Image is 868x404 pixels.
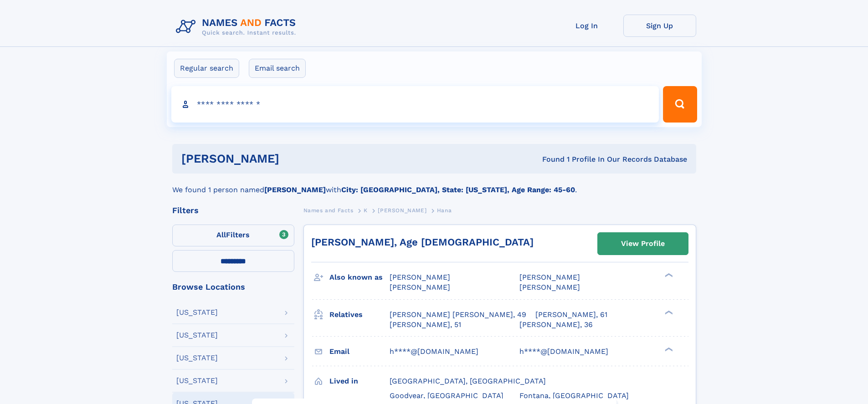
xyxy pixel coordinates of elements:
a: [PERSON_NAME], Age [DEMOGRAPHIC_DATA] [311,236,534,248]
div: [US_STATE] [176,377,218,384]
span: [PERSON_NAME] [519,273,580,281]
a: [PERSON_NAME], 51 [390,320,461,330]
a: [PERSON_NAME] [378,205,426,216]
input: search input [171,86,659,123]
h3: Relatives [329,307,390,322]
div: View Profile [621,233,665,254]
h3: Lived in [329,373,390,389]
span: [GEOGRAPHIC_DATA], [GEOGRAPHIC_DATA] [390,377,546,385]
a: Names and Facts [303,205,354,216]
div: ❯ [663,346,673,352]
span: [PERSON_NAME] [378,207,426,214]
div: ❯ [663,309,673,315]
span: K [364,207,368,214]
b: [PERSON_NAME] [264,185,326,194]
a: [PERSON_NAME] [PERSON_NAME], 49 [390,310,526,320]
b: City: [GEOGRAPHIC_DATA], State: [US_STATE], Age Range: 45-60 [341,185,575,194]
h1: [PERSON_NAME] [181,153,411,164]
button: Search Button [663,86,697,123]
span: [PERSON_NAME] [519,283,580,291]
div: [US_STATE] [176,309,218,316]
div: Browse Locations [172,283,294,291]
label: Filters [172,225,294,246]
a: View Profile [598,233,688,255]
span: [PERSON_NAME] [390,273,450,281]
span: Goodyear, [GEOGRAPHIC_DATA] [390,391,503,400]
label: Email search [249,59,306,78]
span: Hana [437,207,452,214]
div: Filters [172,206,294,215]
a: [PERSON_NAME], 61 [535,310,607,320]
span: [PERSON_NAME] [390,283,450,291]
h3: Also known as [329,270,390,285]
div: Found 1 Profile In Our Records Database [411,154,687,164]
a: [PERSON_NAME], 36 [519,320,593,330]
span: All [216,230,226,239]
div: We found 1 person named with . [172,174,696,195]
div: ❯ [663,272,673,278]
div: [US_STATE] [176,332,218,339]
a: K [364,205,368,216]
label: Regular search [174,59,239,78]
img: Logo Names and Facts [172,15,303,39]
span: Fontana, [GEOGRAPHIC_DATA] [519,391,629,400]
a: Sign Up [623,15,696,37]
h3: Email [329,344,390,359]
div: [US_STATE] [176,354,218,362]
a: Log In [550,15,623,37]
